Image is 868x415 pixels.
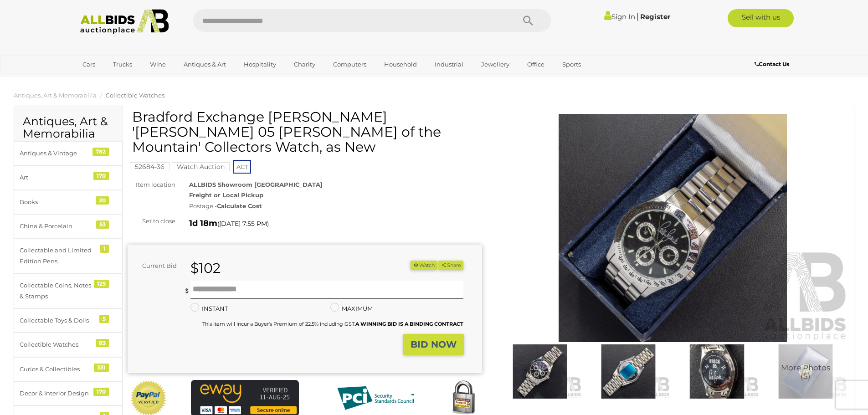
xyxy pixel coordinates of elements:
[20,364,95,374] div: Curios & Collectibles
[94,280,109,288] div: 125
[20,315,95,326] div: Collectable Toys & Dolls
[128,261,184,271] div: Current Bid
[96,196,109,205] div: 20
[189,181,323,188] strong: ALLBIDS Showroom [GEOGRAPHIC_DATA]
[764,344,847,399] img: Bradford Exchange Peter Brock 'Brock 05 King of the Mountain' Collectors Watch, as New
[94,364,109,372] div: 331
[475,57,515,72] a: Jewellery
[14,381,123,405] a: Decor & Interior Design 170
[96,220,109,229] div: 53
[429,57,469,72] a: Industrial
[14,141,123,165] a: Antiques & Vintage 782
[288,57,321,72] a: Charity
[217,220,269,227] span: ( )
[327,57,372,72] a: Computers
[219,220,267,228] span: [DATE] 7:55 PM
[20,197,95,207] div: Books
[355,321,463,327] b: A WINNING BID IS A BINDING CONTRACT
[764,344,847,399] a: More Photos(5)
[14,165,123,190] a: Art 170
[20,339,95,350] div: Collectible Watches
[96,339,109,347] div: 83
[23,115,113,140] h2: Antiques, Art & Memorabilia
[238,57,282,72] a: Hospitality
[75,9,174,34] img: Allbids.com.au
[586,344,670,399] img: Bradford Exchange Peter Brock 'Brock 05 King of the Mountain' Collectors Watch, as New
[233,160,251,174] span: ACT
[172,162,230,171] mark: Watch Auction
[20,280,95,302] div: Collectable Coins, Notes & Stamps
[20,245,95,266] div: Collectable and Limited Edition Pens
[755,61,789,67] b: Contact Us
[93,388,109,396] div: 170
[172,163,230,170] a: Watch Auction
[178,57,232,72] a: Antiques & Art
[378,57,423,72] a: Household
[330,303,373,314] label: MAXIMUM
[20,388,95,399] div: Decor & Interior Design
[496,114,850,342] img: Bradford Exchange Peter Brock 'Brock 05 King of the Mountain' Collectors Watch, as New
[77,57,101,72] a: Cars
[498,344,582,399] img: Bradford Exchange Peter Brock 'Brock 05 King of the Mountain' Collectors Watch, as New
[99,315,109,323] div: 5
[411,261,437,270] button: Watch
[202,321,463,327] small: This Item will incur a Buyer's Premium of 22.5% including GST.
[107,57,138,72] a: Trucks
[106,92,164,99] a: Collectible Watches
[121,179,182,190] div: Item location
[640,12,670,21] a: Register
[438,261,463,270] button: Share
[144,57,172,72] a: Wine
[189,191,263,199] strong: Freight or Local Pickup
[132,109,480,154] h1: Bradford Exchange [PERSON_NAME] '[PERSON_NAME] 05 [PERSON_NAME] of the Mountain' Collectors Watch...
[130,163,169,170] a: 52684-36
[14,190,123,214] a: Books 20
[728,9,794,27] a: Sell with us
[14,238,123,273] a: Collectable and Limited Edition Pens 1
[604,12,635,21] a: Sign In
[121,216,182,226] div: Set to close
[14,308,123,333] a: Collectable Toys & Dolls 5
[403,334,464,355] button: BID NOW
[189,201,482,211] div: Postage -
[14,357,123,381] a: Curios & Collectibles 331
[411,339,457,350] strong: BID NOW
[20,148,95,159] div: Antiques & Vintage
[100,245,109,253] div: 1
[77,72,153,87] a: [GEOGRAPHIC_DATA]
[20,172,95,183] div: Art
[92,148,109,156] div: 782
[675,344,759,399] img: Bradford Exchange Peter Brock 'Brock 05 King of the Mountain' Collectors Watch, as New
[411,261,437,270] li: Watch this item
[190,303,228,314] label: INSTANT
[217,202,262,210] strong: Calculate Cost
[20,221,95,231] div: China & Porcelain
[14,273,123,308] a: Collectable Coins, Notes & Stamps 125
[781,364,830,381] span: More Photos (5)
[521,57,550,72] a: Office
[637,11,639,21] span: |
[189,218,217,228] strong: 1d 18m
[556,57,587,72] a: Sports
[93,172,109,180] div: 170
[505,9,551,32] button: Search
[14,92,97,99] a: Antiques, Art & Memorabilia
[14,333,123,357] a: Collectible Watches 83
[130,162,169,171] mark: 52684-36
[14,214,123,238] a: China & Porcelain 53
[190,260,221,277] strong: $102
[755,59,791,69] a: Contact Us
